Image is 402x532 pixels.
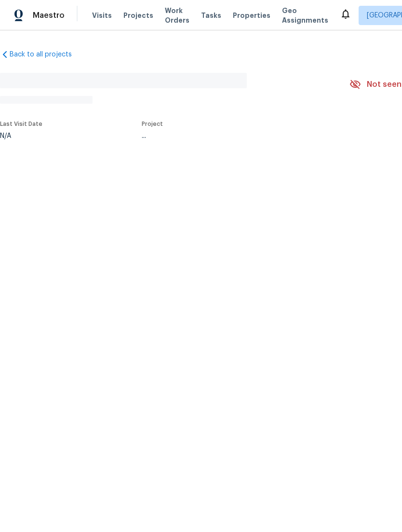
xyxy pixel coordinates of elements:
[123,11,153,20] span: Projects
[33,11,65,20] span: Maestro
[142,133,327,139] div: ...
[92,11,112,20] span: Visits
[233,11,270,20] span: Properties
[201,12,221,19] span: Tasks
[142,121,163,127] span: Project
[282,6,328,25] span: Geo Assignments
[165,6,189,25] span: Work Orders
